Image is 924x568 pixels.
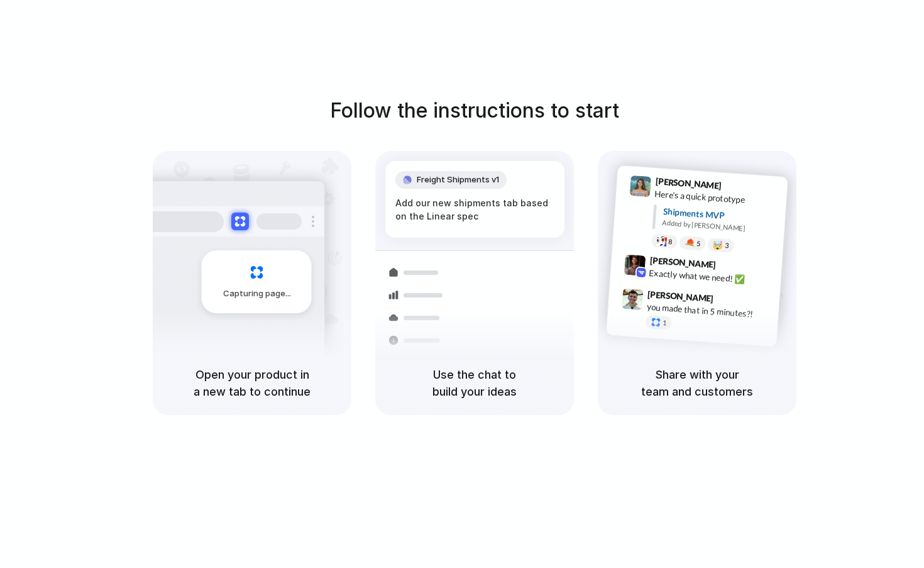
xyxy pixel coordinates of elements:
[168,366,336,400] h5: Open your product in a new tab to continue
[417,174,499,186] span: Freight Shipments v1
[655,174,722,192] span: [PERSON_NAME]
[330,96,619,126] h1: Follow the instructions to start
[720,260,745,275] span: 9:42 AM
[663,320,667,326] span: 1
[668,238,673,245] span: 8
[649,267,774,288] div: Exactly what we need! ✅
[654,187,780,209] div: Here's a quick prototype
[713,241,723,250] div: 🤯
[662,218,778,236] div: Added by [PERSON_NAME]
[717,294,743,309] span: 9:47 AM
[646,301,772,322] div: you made that in 5 minutes?!
[390,366,559,400] h5: Use the chat to build your ideas
[395,196,554,223] div: Add our new shipments tab based on the Linear spec
[663,205,779,226] div: Shipments MVP
[725,242,729,249] span: 3
[613,366,781,400] h5: Share with your team and customers
[649,253,716,272] span: [PERSON_NAME]
[725,181,751,196] span: 9:41 AM
[696,240,701,247] span: 5
[647,287,714,306] span: [PERSON_NAME]
[223,287,293,300] span: Capturing page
